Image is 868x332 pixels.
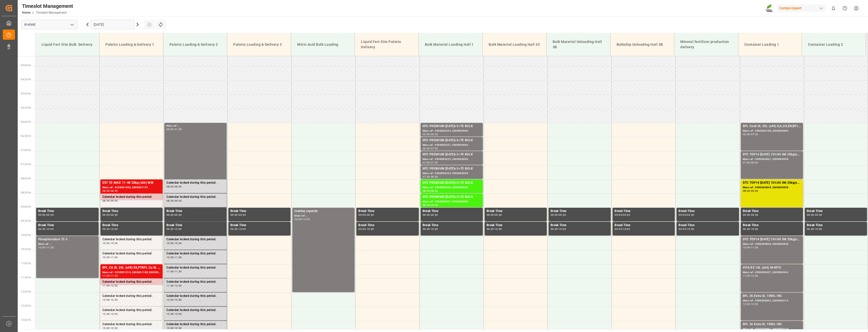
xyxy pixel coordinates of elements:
div: - [430,228,430,230]
div: 09:00 [679,214,686,216]
div: 11:30 [166,284,174,287]
div: Main ref : 4500000158, 2000000005 [743,129,801,133]
div: Main ref : 4500000891, 2000000114 [743,327,801,331]
div: Paletts Loading & Delivery 2 [167,40,223,49]
div: 09:30 [423,228,430,230]
div: Main ref : 4500000845, 2000000538 [743,185,801,190]
div: Bulk Material Unloading Hall 3B [551,37,606,52]
div: BFL CA SL 20L (x48) ES,PTBFL Ca SL 1000L IBC MTOFLO T Turf 20-5-8 25kg (x42) INT [102,265,161,270]
div: 10:00 [431,228,438,230]
div: Liquid Fert Site Paletts Delivery [359,37,415,52]
div: Break Time [615,223,673,228]
div: 09:00 [166,214,174,216]
span: 08:30 Hr [21,191,31,194]
div: Calendar locked during this period. [166,237,224,242]
div: 08:00 [166,185,174,188]
div: 10:00 [166,242,174,244]
div: - [174,214,175,216]
span: 07:00 Hr [21,149,31,152]
div: 12:00 [111,284,118,287]
div: Mineral fertilizer production delivery [678,37,734,52]
div: Break Time [743,209,801,214]
div: Main ref : 4500000231, 2000000040 [423,143,481,147]
div: Bulk Material Loading Hall 3C [487,40,542,49]
div: 09:00 [230,214,238,216]
div: 09:30 [166,228,174,230]
span: 09:00 Hr [21,205,31,208]
div: Calendar locked during this period. [166,265,224,270]
button: show 0 new notifications [828,3,839,14]
div: 12:30 [175,299,182,301]
div: Calendar locked during this period. [102,279,160,284]
span: 07:30 Hr [21,163,31,166]
div: Bulk Material Loading Hall 1 [423,40,479,49]
div: 13:00 [166,327,174,329]
div: - [174,284,175,287]
div: - [46,228,46,230]
span: 04:00 Hr [21,64,31,67]
div: Break Time [102,223,161,228]
div: 09:00 [615,214,622,216]
div: Main ref : , [166,124,225,128]
div: Main ref : 4500000229, 2000000040 [423,157,481,161]
div: 07:30 [423,176,430,178]
div: Break Time [423,223,481,228]
div: 07:00 [423,161,430,164]
div: Calendar locked during this period. [166,294,224,299]
div: - [622,214,623,216]
div: Break Time [807,209,865,214]
div: - [430,214,430,216]
div: 10:30 [102,256,110,258]
div: 11:00 [102,275,110,277]
div: 10:00 [495,228,502,230]
div: - [174,313,175,315]
div: 12:00 [175,284,182,287]
div: 10:00 [38,246,46,249]
div: - [750,161,751,164]
div: Calendar locked during this period. [166,180,224,185]
div: Main ref : 4500000227, 2000000040 [423,200,481,204]
div: - [366,214,366,216]
div: Main ref : , [38,242,97,246]
div: - [174,128,175,130]
div: - [750,214,751,216]
div: Calendar locked during this period. [102,195,160,200]
div: - [366,228,366,230]
div: NTC PREMIUM [DATE]+3+TE BULK [423,124,481,129]
div: 10:30 [166,256,174,258]
div: 09:30 [815,214,822,216]
div: - [110,190,110,192]
div: Break Time [551,209,609,214]
div: Timeslot Management [22,2,73,10]
div: 10:00 [367,228,374,230]
div: Break Time [679,223,737,228]
div: Main ref : 4500000847, 2000000538 [743,157,801,161]
div: Break Time [230,223,289,228]
span: 08:00 Hr [21,177,31,180]
div: Compo Expert [777,5,826,12]
div: 13:00 [111,313,118,315]
div: Break Time [166,223,225,228]
div: 08:00 [743,190,750,192]
div: 10:00 [175,228,182,230]
div: 12:30 [111,299,118,301]
div: 09:30 [238,214,246,216]
div: - [46,214,46,216]
div: 09:00 [175,200,182,202]
div: Nitric Acid Bulk Loading [295,40,351,49]
div: Break Time [487,223,545,228]
span: 10:30 Hr [21,248,31,251]
a: Home [22,11,30,14]
div: 10:00 [751,228,758,230]
div: - [622,228,623,230]
button: Help Center [839,3,851,14]
div: 12:00 [743,303,750,305]
div: 11:30 [46,246,54,249]
div: 12:00 [102,299,110,301]
div: - [174,256,175,258]
div: - [558,214,559,216]
span: 05:30 Hr [21,106,31,109]
div: 13:00 [102,327,110,329]
div: - [174,270,175,273]
div: Bulkship Unloading Hall 3B [615,40,670,49]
